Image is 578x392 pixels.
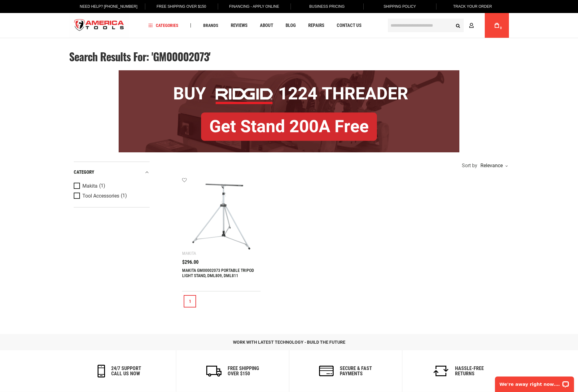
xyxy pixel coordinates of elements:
a: About [257,21,276,30]
img: America Tools [69,14,129,37]
h6: Free Shipping Over $150 [228,366,259,377]
span: Sort by [462,163,477,168]
span: Reviews [231,23,247,28]
h6: 24/7 support call us now [111,366,141,377]
span: Makita [82,183,98,189]
img: MAKITA GM00002073 PORTABLE TRIPOD LIGHT STAND, DML809, DML811 [188,184,254,250]
a: Brands [200,21,221,30]
a: Repairs [305,21,327,30]
span: Search results for: 'GM00002073' [69,48,210,64]
span: $296.00 [182,260,199,265]
div: Product Filters [74,162,150,207]
a: MAKITA GM00002073 PORTABLE TRIPOD LIGHT STAND, DML809, DML811 [182,268,254,278]
a: store logo [69,14,129,37]
a: Contact Us [334,21,364,30]
button: Search [452,20,464,31]
h6: Hassle-Free Returns [455,366,484,377]
a: 1 [184,295,196,307]
span: Tool Accessories [82,193,119,199]
a: Categories [146,21,181,30]
a: 0 [491,13,503,38]
span: Categories [149,23,178,28]
a: BOGO: Buy RIDGID® 1224 Threader, Get Stand 200A Free! [119,70,459,75]
span: 0 [500,26,502,30]
span: Repairs [308,23,324,28]
span: About [260,23,273,28]
div: Relevance [479,163,507,168]
span: (1) [99,183,105,189]
span: (1) [121,193,127,198]
a: Makita (1) [74,183,148,189]
h6: secure & fast payments [340,366,372,377]
span: Blog [286,23,296,28]
div: Makita [182,251,196,256]
img: BOGO: Buy RIDGID® 1224 Threader, Get Stand 200A Free! [119,70,459,152]
iframe: LiveChat chat widget [491,372,578,392]
span: Brands [203,23,218,28]
a: Reviews [228,21,250,30]
a: Tool Accessories (1) [74,193,148,199]
span: Shipping Policy [383,4,416,9]
div: category [74,168,150,176]
span: Contact Us [337,23,361,28]
a: Blog [283,21,299,30]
